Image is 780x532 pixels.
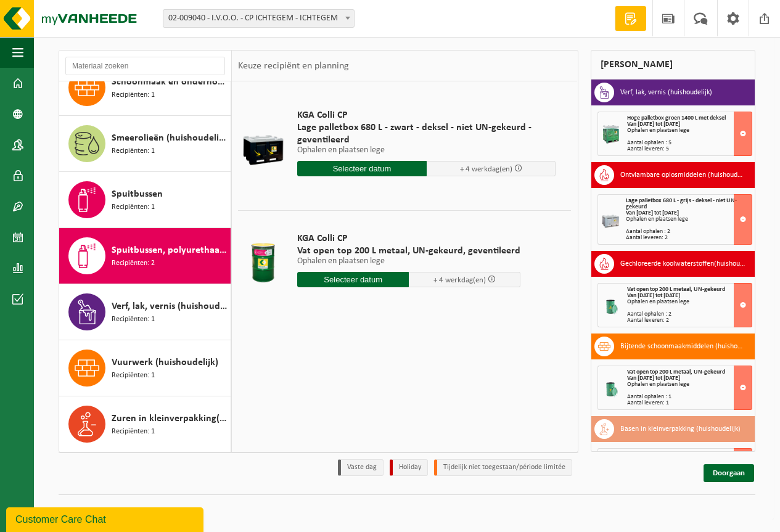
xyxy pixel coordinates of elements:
[620,419,741,439] h3: Basen in kleinverpakking (huishoudelijk)
[591,50,756,80] div: [PERSON_NAME]
[627,382,752,388] div: Ophalen en plaatsen lege
[297,161,427,176] input: Selecteer datum
[390,459,428,476] li: Holiday
[65,57,225,75] input: Materiaal zoeken
[626,210,679,216] strong: Van [DATE] tot [DATE]
[627,146,752,152] div: Aantal leveren: 5
[627,369,725,375] span: Vat open top 200 L metaal, UN-gekeurd
[112,145,155,157] span: Recipiënten: 1
[112,243,228,258] span: Spuitbussen, polyurethaan (PU)
[627,128,752,134] div: Ophalen en plaatsen lege
[433,276,486,284] span: + 4 werkdag(en)
[460,165,512,173] span: + 4 werkdag(en)
[626,197,737,210] span: Lage palletbox 680 L - grijs - deksel - niet UN-gekeurd
[6,505,206,532] iframe: chat widget
[112,202,155,213] span: Recipiënten: 1
[163,10,354,27] span: 02-009040 - I.V.O.O. - CP ICHTEGEM - ICHTEGEM
[59,228,231,284] button: Spuitbussen, polyurethaan (PU) Recipiënten: 2
[627,311,752,317] div: Aantal ophalen : 2
[112,370,155,382] span: Recipiënten: 1
[297,232,520,245] span: KGA Colli CP
[112,411,228,426] span: Zuren in kleinverpakking(huishoudelijk)
[297,257,520,266] p: Ophalen en plaatsen lege
[112,314,155,325] span: Recipiënten: 1
[627,115,726,121] span: Hoge palletbox groen 1400 L met deksel
[627,286,725,293] span: Vat open top 200 L metaal, UN-gekeurd
[232,51,355,81] div: Keuze recipiënt en planning
[163,9,355,28] span: 02-009040 - I.V.O.O. - CP ICHTEGEM - ICHTEGEM
[627,140,752,146] div: Aantal ophalen : 5
[112,258,155,269] span: Recipiënten: 2
[338,459,384,476] li: Vaste dag
[620,337,746,356] h3: Bijtende schoonmaakmiddelen (huishoudelijk)
[620,165,746,185] h3: Ontvlambare oplosmiddelen (huishoudelijk)
[112,89,155,101] span: Recipiënten: 1
[59,396,231,452] button: Zuren in kleinverpakking(huishoudelijk) Recipiënten: 1
[627,121,680,128] strong: Van [DATE] tot [DATE]
[620,254,746,274] h3: Gechloreerde koolwaterstoffen(huishoudelijk)
[297,272,409,287] input: Selecteer datum
[434,459,572,476] li: Tijdelijk niet toegestaan/période limitée
[112,355,218,370] span: Vuurwerk (huishoudelijk)
[59,60,231,116] button: Schoonmaak en onderhoudsmiddelen (huishoudelijk) Recipiënten: 1
[704,464,754,482] a: Doorgaan
[627,375,680,382] strong: Van [DATE] tot [DATE]
[297,121,556,146] span: Lage palletbox 680 L - zwart - deksel - niet UN-gekeurd - geventileerd
[112,75,228,89] span: Schoonmaak en onderhoudsmiddelen (huishoudelijk)
[626,216,752,223] div: Ophalen en plaatsen lege
[627,317,752,324] div: Aantal leveren: 2
[626,235,752,241] div: Aantal leveren: 2
[59,116,231,172] button: Smeerolieën (huishoudelijk, kleinverpakking) Recipiënten: 1
[59,172,231,228] button: Spuitbussen Recipiënten: 1
[297,109,556,121] span: KGA Colli CP
[112,131,228,145] span: Smeerolieën (huishoudelijk, kleinverpakking)
[627,292,680,299] strong: Van [DATE] tot [DATE]
[627,299,752,305] div: Ophalen en plaatsen lege
[59,340,231,396] button: Vuurwerk (huishoudelijk) Recipiënten: 1
[59,284,231,340] button: Verf, lak, vernis (huishoudelijk) Recipiënten: 1
[297,245,520,257] span: Vat open top 200 L metaal, UN-gekeurd, geventileerd
[627,394,752,400] div: Aantal ophalen : 1
[112,426,155,438] span: Recipiënten: 1
[627,400,752,406] div: Aantal leveren: 1
[626,229,752,235] div: Aantal ophalen : 2
[112,187,163,202] span: Spuitbussen
[297,146,556,155] p: Ophalen en plaatsen lege
[620,83,712,102] h3: Verf, lak, vernis (huishoudelijk)
[112,299,228,314] span: Verf, lak, vernis (huishoudelijk)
